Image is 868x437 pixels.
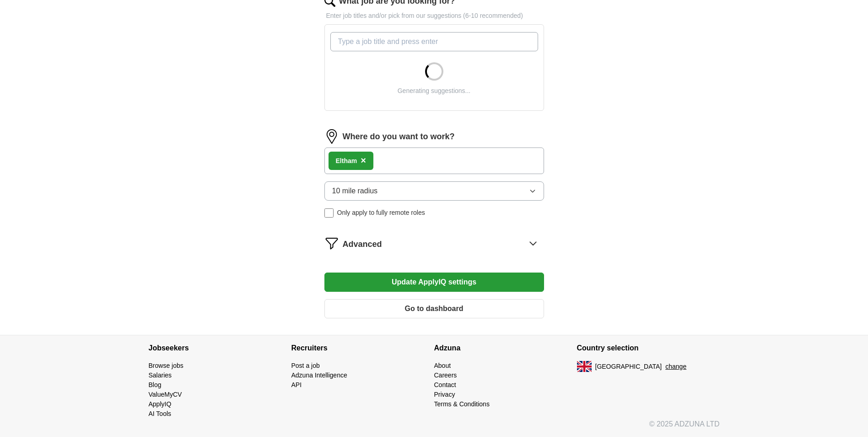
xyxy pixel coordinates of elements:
[595,362,662,371] span: [GEOGRAPHIC_DATA]
[665,362,686,371] button: change
[343,131,455,143] label: Where do you want to work?
[336,156,357,166] div: Eltham
[434,391,455,398] a: Privacy
[343,238,382,251] span: Advanced
[361,155,366,165] span: ×
[141,419,727,437] div: © 2025 ADZUNA LTD
[291,371,347,379] a: Adzuna Intelligence
[149,381,162,388] a: Blog
[149,410,172,417] a: AI Tools
[337,208,425,218] span: Only apply to fully remote roles
[149,371,172,379] a: Salaries
[149,362,183,369] a: Browse jobs
[324,273,544,292] button: Update ApplyIQ settings
[434,400,490,408] a: Terms & Conditions
[324,11,544,21] p: Enter job titles and/or pick from our suggestions (6-10 recommended)
[291,381,302,388] a: API
[291,362,320,369] a: Post a job
[398,86,471,96] div: Generating suggestions...
[324,299,544,318] button: Go to dashboard
[434,362,451,369] a: About
[324,208,334,218] input: Only apply to fully remote roles
[324,181,544,201] button: 10 mile radius
[149,391,182,398] a: ValueMyCV
[330,32,538,51] input: Type a job title and press enter
[149,400,172,408] a: ApplyIQ
[361,154,366,168] button: ×
[332,186,378,197] span: 10 mile radius
[434,381,456,388] a: Contact
[434,371,457,379] a: Careers
[577,361,592,372] img: UK flag
[324,129,339,144] img: location.png
[324,236,339,251] img: filter
[577,335,720,361] h4: Country selection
